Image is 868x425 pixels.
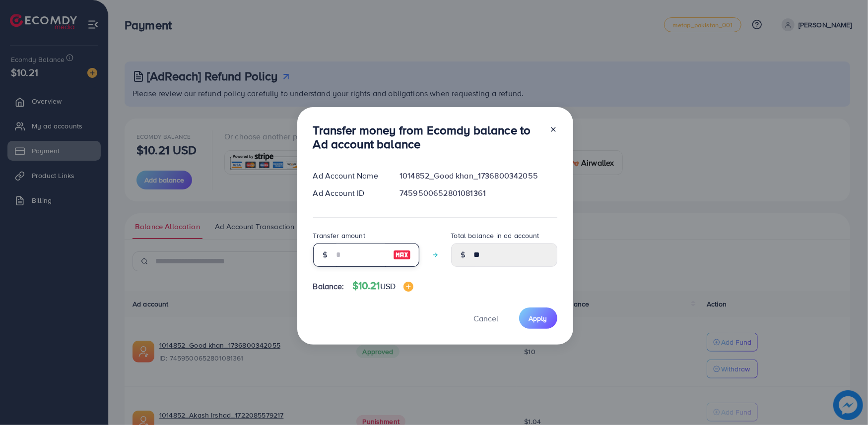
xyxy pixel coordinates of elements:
[380,281,396,292] span: USD
[305,187,392,199] div: Ad Account ID
[462,307,511,329] button: Cancel
[392,187,565,199] div: 7459500652801081361
[313,281,344,292] span: Balance:
[313,123,541,152] h3: Transfer money from Ecomdy balance to Ad account balance
[313,231,365,241] label: Transfer amount
[392,170,565,182] div: 1014852_Good khan_1736800342055
[352,280,413,292] h4: $10.21
[474,313,499,324] span: Cancel
[393,249,411,261] img: image
[403,282,413,292] img: image
[305,170,392,182] div: Ad Account Name
[529,313,547,323] span: Apply
[451,231,539,241] label: Total balance in ad account
[519,307,557,329] button: Apply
